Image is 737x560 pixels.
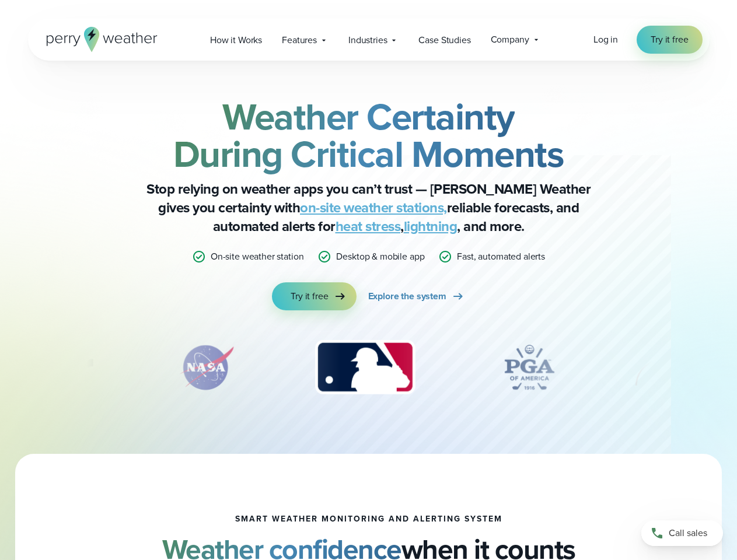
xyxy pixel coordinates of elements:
span: Explore the system [368,289,446,303]
span: Case Studies [418,33,470,47]
h1: smart weather monitoring and alerting system [235,514,502,524]
img: PGA.svg [483,338,576,397]
span: Industries [348,33,387,47]
a: Try it free [272,282,356,310]
div: slideshow [86,338,651,402]
a: heat stress [336,216,401,237]
strong: Weather Certainty During Critical Moments [173,89,564,181]
a: Log in [593,33,618,47]
a: lightning [404,216,457,237]
a: How it Works [200,28,272,52]
span: Company [491,33,529,47]
a: Explore the system [368,282,465,310]
a: Case Studies [408,28,480,52]
span: Features [282,33,317,47]
a: on-site weather stations, [300,197,447,218]
div: 5 of 12 [632,338,725,397]
span: How it Works [210,33,262,47]
p: Desktop & mobile app [336,250,424,264]
span: Try it free [651,33,688,47]
span: Call sales [669,526,707,540]
div: 4 of 12 [483,338,576,397]
a: Try it free [637,26,702,54]
img: NASA.svg [166,338,247,397]
span: Try it free [291,289,328,303]
img: DPR-Construction.svg [632,338,725,397]
div: 3 of 12 [303,338,427,397]
p: Fast, automated alerts [457,250,545,264]
p: Stop relying on weather apps you can’t trust — [PERSON_NAME] Weather gives you certainty with rel... [135,180,602,236]
img: MLB.svg [303,338,427,397]
div: 2 of 12 [166,338,247,397]
a: Call sales [641,520,723,546]
span: Log in [593,33,618,46]
p: On-site weather station [211,250,304,264]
